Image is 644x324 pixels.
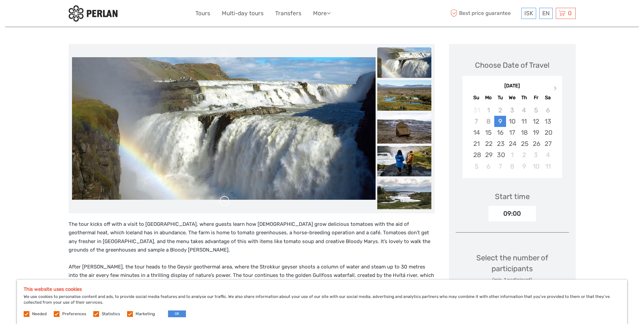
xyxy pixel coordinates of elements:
[482,116,494,127] div: Not available Monday, September 8th, 2025
[471,138,482,149] div: Choose Sunday, September 21st, 2025
[506,127,518,138] div: Choose Wednesday, September 17th, 2025
[9,12,76,17] p: We're away right now. Please check back later!
[69,5,118,22] img: 288-6a22670a-0f57-43d8-a107-52fbc9b92f2c_logo_small.jpg
[530,105,542,116] div: Not available Friday, September 5th, 2025
[136,311,155,317] label: Marketing
[475,60,549,70] div: Choose Date of Travel
[518,127,530,138] div: Choose Thursday, September 18th, 2025
[530,161,542,172] div: Choose Friday, October 10th, 2025
[482,161,494,172] div: Choose Monday, October 6th, 2025
[275,8,302,18] a: Transfers
[78,10,86,19] button: Open LiveChat chat widget
[62,311,86,317] label: Preferences
[506,93,518,102] div: We
[195,8,210,18] a: Tours
[482,105,494,116] div: Not available Monday, September 1st, 2025
[494,161,506,172] div: Choose Tuesday, October 7th, 2025
[69,263,435,289] p: After [PERSON_NAME], the tour heads to the Geysir geothermal area, where the Strokkur geyser shoo...
[542,93,554,102] div: Sa
[506,149,518,160] div: Choose Wednesday, October 1st, 2025
[17,280,627,324] div: We use cookies to personalise content and ads, to provide social media features and to analyse ou...
[506,161,518,172] div: Choose Wednesday, October 8th, 2025
[462,83,562,90] div: [DATE]
[313,8,331,18] a: More
[530,138,542,149] div: Choose Friday, September 26th, 2025
[482,93,494,102] div: Mo
[494,138,506,149] div: Choose Tuesday, September 23rd, 2025
[102,311,120,317] label: Statistics
[506,105,518,116] div: Not available Wednesday, September 3rd, 2025
[518,116,530,127] div: Choose Thursday, September 11th, 2025
[377,146,431,176] img: 09934cb5cb504b5abc8ee1b3f99f328b_slider_thumbnail.jpg
[69,220,435,255] p: The tour kicks off with a visit to [GEOGRAPHIC_DATA], where guests learn how [DEMOGRAPHIC_DATA] g...
[488,206,536,221] div: 09:00
[377,113,431,144] img: 36a493639ea345b685647be5b4803e43_slider_thumbnail.jpg
[482,138,494,149] div: Choose Monday, September 22nd, 2025
[530,93,542,102] div: Fr
[222,8,264,18] a: Multi-day tours
[377,179,431,209] img: 7f495300bd1a4f79987ee6191147e6a7_slider_thumbnail.jpg
[471,93,482,102] div: Su
[506,138,518,149] div: Choose Wednesday, September 24th, 2025
[506,116,518,127] div: Choose Wednesday, September 10th, 2025
[377,80,431,111] img: 2e9303b3c2874f81a68467191f35d812_slider_thumbnail.jpg
[456,253,569,283] div: Select the number of participants
[24,286,620,292] h5: This website uses cookies
[551,84,562,95] button: Next Month
[567,10,573,17] span: 0
[494,127,506,138] div: Choose Tuesday, September 16th, 2025
[530,127,542,138] div: Choose Friday, September 19th, 2025
[168,310,186,317] button: OK
[471,149,482,160] div: Choose Sunday, September 28th, 2025
[542,161,554,172] div: Choose Saturday, October 11th, 2025
[542,127,554,138] div: Choose Saturday, September 20th, 2025
[542,116,554,127] div: Choose Saturday, September 13th, 2025
[32,311,47,317] label: Needed
[72,57,376,200] img: 0024128d4a034374bb4b445a0d892693_main_slider.jpg
[471,127,482,138] div: Choose Sunday, September 14th, 2025
[456,277,569,283] div: (min. 1 participant)
[471,161,482,172] div: Choose Sunday, October 5th, 2025
[377,47,431,78] img: 0024128d4a034374bb4b445a0d892693_slider_thumbnail.jpg
[542,105,554,116] div: Not available Saturday, September 6th, 2025
[530,149,542,160] div: Choose Friday, October 3rd, 2025
[471,116,482,127] div: Not available Sunday, September 7th, 2025
[530,116,542,127] div: Choose Friday, September 12th, 2025
[464,105,560,172] div: month 2025-09
[518,93,530,102] div: Th
[494,93,506,102] div: Tu
[449,8,520,19] span: Best price guarantee
[542,149,554,160] div: Choose Saturday, October 4th, 2025
[518,138,530,149] div: Choose Thursday, September 25th, 2025
[494,105,506,116] div: Not available Tuesday, September 2nd, 2025
[518,149,530,160] div: Choose Thursday, October 2nd, 2025
[471,105,482,116] div: Not available Sunday, August 31st, 2025
[518,105,530,116] div: Not available Thursday, September 4th, 2025
[494,116,506,127] div: Choose Tuesday, September 9th, 2025
[524,10,533,17] span: ISK
[518,161,530,172] div: Choose Thursday, October 9th, 2025
[482,127,494,138] div: Choose Monday, September 15th, 2025
[539,8,553,19] div: EN
[494,149,506,160] div: Choose Tuesday, September 30th, 2025
[495,191,530,202] div: Start time
[542,138,554,149] div: Choose Saturday, September 27th, 2025
[482,149,494,160] div: Choose Monday, September 29th, 2025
